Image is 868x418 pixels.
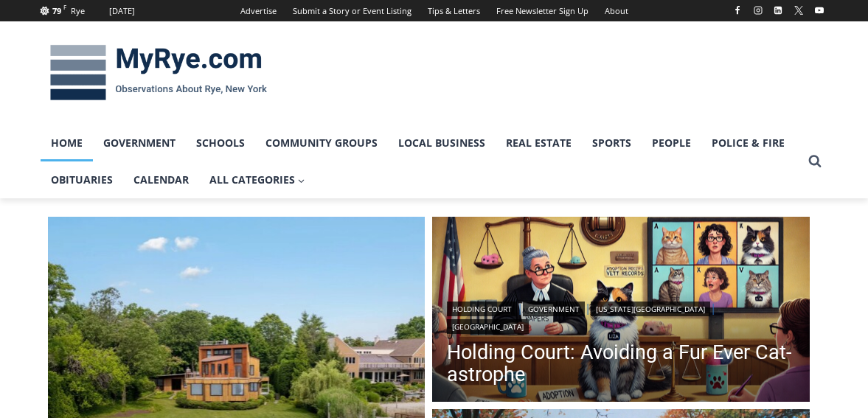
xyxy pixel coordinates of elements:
a: Real Estate [496,125,582,161]
div: Rye [71,4,85,18]
nav: Primary Navigation [41,125,802,199]
a: X [790,1,808,19]
a: Government [93,125,186,161]
a: Home [41,125,93,161]
a: Instagram [749,1,767,19]
a: Read More Holding Court: Avoiding a Fur Ever Cat-astrophe [432,217,810,405]
span: All Categories [209,172,305,188]
button: View Search Form [802,148,828,175]
a: Obituaries [41,161,123,198]
a: [GEOGRAPHIC_DATA] [447,319,529,334]
a: Schools [186,125,255,161]
span: F [63,3,66,11]
a: Government [523,302,585,316]
img: DALLE 2025-08-10 Holding Court - humorous cat custody trial [432,217,810,405]
a: YouTube [810,1,828,19]
a: [US_STATE][GEOGRAPHIC_DATA] [591,302,710,316]
a: Community Groups [255,125,388,161]
img: MyRye.com [41,35,277,111]
a: Linkedin [769,1,787,19]
a: Holding Court: Avoiding a Fur Ever Cat-astrophe [447,341,795,386]
div: | | | [447,299,795,334]
a: Holding Court [447,302,517,316]
a: People [642,125,701,161]
span: 79 [52,5,61,16]
a: All Categories [199,161,316,198]
a: Calendar [123,161,199,198]
div: [DATE] [109,4,135,18]
a: Sports [582,125,642,161]
a: Local Business [388,125,496,161]
a: Police & Fire [701,125,795,161]
a: Facebook [729,1,746,19]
